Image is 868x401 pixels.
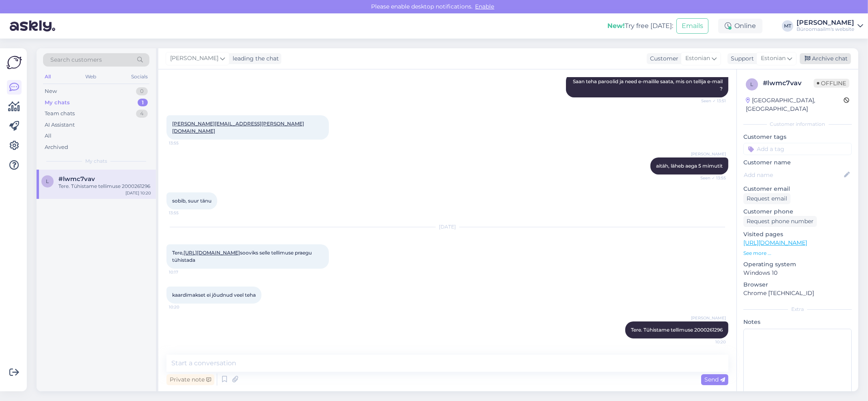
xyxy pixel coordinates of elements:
[797,26,854,32] div: Büroomaailm's website
[169,140,199,146] span: 13:55
[45,110,75,118] div: Team chats
[6,55,22,70] img: Askly Logo
[45,99,70,107] div: My chats
[743,239,807,246] a: [URL][DOMAIN_NAME]
[45,87,57,95] div: New
[656,163,723,169] span: aitäh, läheb aega 5 mimutit
[746,96,844,113] div: [GEOGRAPHIC_DATA], [GEOGRAPHIC_DATA]
[728,54,754,63] div: Support
[85,157,107,165] span: My chats
[172,198,212,204] span: sobib, suur tänu
[695,339,726,345] span: 10:20
[169,304,199,310] span: 10:20
[125,190,151,196] div: [DATE] 10:20
[172,250,313,263] span: Tere, sooviks selle tellimuse praegu tühistada
[782,20,793,32] div: MT
[743,193,790,204] div: Request email
[473,3,497,10] span: Enable
[45,132,52,140] div: All
[172,292,256,298] span: kaardimakset ei jõudnud veel teha
[743,260,852,269] p: Operating system
[814,79,849,88] span: Offline
[573,78,724,92] span: Saan teha paroolid ja need e-mailile saata, mis on tellija e-mail ?
[607,22,625,30] b: New!
[676,18,708,34] button: Emails
[743,158,852,167] p: Customer name
[607,21,673,31] div: Try free [DATE]:
[743,133,852,141] p: Customer tags
[695,175,726,181] span: Seen ✓ 13:55
[229,54,279,63] div: leading the chat
[169,269,199,275] span: 10:17
[130,71,149,82] div: Socials
[797,19,863,32] a: [PERSON_NAME]Büroomaailm's website
[800,53,851,64] div: Archive chat
[695,98,726,104] span: Seen ✓ 13:51
[743,289,852,298] p: Chrome [TECHNICAL_ID]
[43,71,52,82] div: All
[136,87,148,95] div: 0
[84,71,98,82] div: Web
[743,306,852,313] div: Extra
[685,54,710,63] span: Estonian
[751,81,754,87] span: l
[50,56,102,64] span: Search customers
[743,318,852,326] p: Notes
[45,143,68,151] div: Archived
[172,121,304,134] a: [PERSON_NAME][EMAIL_ADDRESS][PERSON_NAME][DOMAIN_NAME]
[691,151,726,157] span: [PERSON_NAME]
[743,230,852,239] p: Visited pages
[136,110,148,118] div: 4
[58,175,95,183] span: #lwmc7vav
[166,223,728,231] div: [DATE]
[184,250,240,256] a: [URL][DOMAIN_NAME]
[58,183,151,190] div: Tere. Tühistame tellimuse 2000261296
[169,210,199,216] span: 13:55
[45,121,75,129] div: AI Assistant
[704,376,725,383] span: Send
[743,269,852,277] p: Windows 10
[743,121,852,128] div: Customer information
[166,374,214,385] div: Private note
[743,207,852,216] p: Customer phone
[631,327,723,333] span: Tere. Tühistame tellimuse 2000261296
[743,143,852,155] input: Add a tag
[691,315,726,321] span: [PERSON_NAME]
[797,19,854,26] div: [PERSON_NAME]
[170,54,218,63] span: [PERSON_NAME]
[744,170,842,179] input: Add name
[718,19,762,33] div: Online
[761,54,786,63] span: Estonian
[46,178,49,184] span: l
[138,99,148,107] div: 1
[647,54,678,63] div: Customer
[743,216,817,227] div: Request phone number
[743,280,852,289] p: Browser
[743,185,852,193] p: Customer email
[743,250,852,257] p: See more ...
[763,78,814,88] div: # lwmc7vav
